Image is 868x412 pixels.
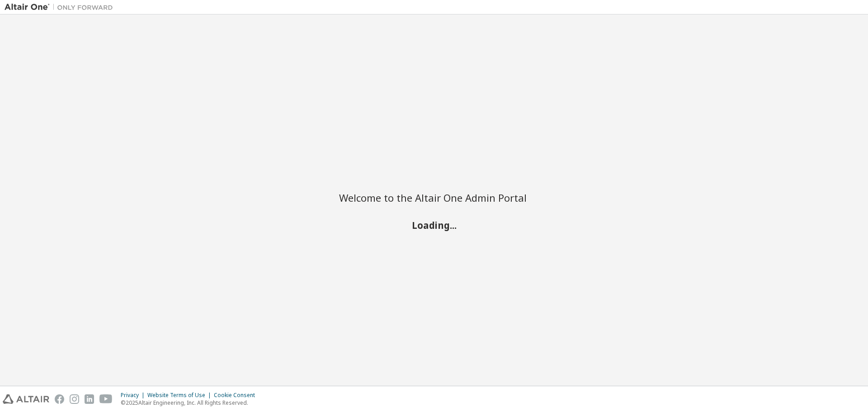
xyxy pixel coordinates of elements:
[85,394,94,404] img: linkedin.svg
[55,394,64,404] img: facebook.svg
[3,394,49,404] img: altair_logo.svg
[5,3,118,12] img: Altair One
[339,219,529,231] h2: Loading...
[214,392,260,399] div: Cookie Consent
[121,399,260,407] p: © 2025 Altair Engineering, Inc. All Rights Reserved.
[147,392,214,399] div: Website Terms of Use
[70,394,79,404] img: instagram.svg
[121,392,147,399] div: Privacy
[99,394,113,404] img: youtube.svg
[339,191,529,204] h2: Welcome to the Altair One Admin Portal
